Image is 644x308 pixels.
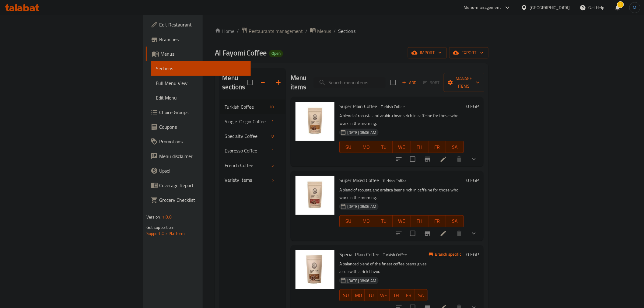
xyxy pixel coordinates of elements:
div: items [269,132,276,140]
a: Upsell [146,163,251,178]
button: delete [452,226,467,241]
button: SA [446,141,464,153]
div: items [267,103,276,110]
span: Sections [156,65,246,72]
button: Branch-specific-item [420,152,435,166]
span: [DATE] 08:06 AM [345,204,379,209]
span: [DATE] 08:06 AM [345,130,379,135]
a: Menus [146,47,251,61]
span: Coupons [159,123,246,131]
p: A balanced blend of the finest coffee beans gives a cup with a rich flavor. [339,260,428,275]
a: Sections [151,61,251,76]
button: WE [393,141,411,153]
button: delete [452,152,467,166]
span: Edit Menu [156,94,246,101]
h6: 0 EGP [466,250,479,259]
div: items [269,118,276,125]
h2: Menu items [291,73,306,92]
span: WE [380,291,387,300]
nav: breadcrumb [215,27,488,35]
button: WE [393,215,411,227]
div: [GEOGRAPHIC_DATA] [530,4,570,11]
button: SU [339,215,357,227]
span: Turkish Coffee [380,177,409,184]
div: items [269,176,276,184]
a: Coverage Report [146,178,251,193]
span: SU [342,291,350,300]
span: Coverage Report [159,182,246,189]
span: MO [360,143,373,152]
h6: 0 EGP [466,176,479,184]
span: Super Plain Coffee [339,102,377,111]
span: 1 [269,148,276,154]
span: export [454,49,484,57]
a: Restaurants management [241,27,303,35]
div: Turkish Coffee [225,103,267,110]
a: Choice Groups [146,105,251,120]
button: TH [411,141,428,153]
span: Restaurants management [249,27,303,35]
span: TH [413,217,426,226]
div: Turkish Coffee [378,103,407,110]
span: Select to update [406,227,419,240]
span: 5 [269,163,276,168]
a: Menu disclaimer [146,149,251,163]
h6: 0 EGP [466,102,479,110]
a: Grocery Checklist [146,193,251,207]
button: sort-choices [392,152,406,166]
span: Variety Items [225,176,269,184]
button: TH [411,215,428,227]
span: Version: [146,213,161,221]
button: TH [390,289,402,301]
span: Select all sections [244,76,257,89]
button: MO [357,141,375,153]
span: Super Mixed Coffee [339,176,379,185]
span: MO [355,291,362,300]
span: Select section [387,76,400,89]
span: Branches [159,36,246,43]
button: MO [357,215,375,227]
button: export [449,47,488,58]
span: SU [342,217,355,226]
a: Edit menu item [440,230,447,237]
span: Espresso Coffee [225,147,269,154]
button: WE [377,289,390,301]
div: Espresso Coffee1 [220,143,286,158]
span: TH [413,143,426,152]
button: Branch-specific-item [420,226,435,241]
span: Turkish Coffee [380,251,409,258]
span: 10 [267,104,276,110]
span: Select to update [406,153,419,166]
span: 1.0.0 [162,213,172,221]
span: SA [418,291,425,300]
span: Menus [160,50,246,58]
a: Branches [146,32,251,47]
div: items [269,147,276,154]
span: 5 [269,177,276,183]
span: FR [405,291,412,300]
div: Single-Origin Coffee [225,118,269,125]
div: French Coffee5 [220,158,286,173]
span: TU [378,217,390,226]
span: Grocery Checklist [159,196,246,204]
span: SU [342,143,355,152]
div: Turkish Coffee10 [220,100,286,114]
span: MO [360,217,373,226]
div: Single-Origin Coffee4 [220,114,286,129]
nav: Menu sections [220,97,286,190]
a: Full Menu View [151,76,251,90]
button: import [408,47,447,58]
button: SA [415,289,428,301]
span: Menu disclaimer [159,152,246,160]
span: TU [378,143,390,152]
span: Edit Restaurant [159,21,246,28]
input: search [314,77,386,88]
span: Specialty Coffee [225,132,269,140]
a: Menus [310,27,331,35]
a: Support.OpsPlatform [146,229,185,237]
li: / [334,27,336,35]
img: Super Mixed Coffee [296,176,334,215]
span: SA [449,217,461,226]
